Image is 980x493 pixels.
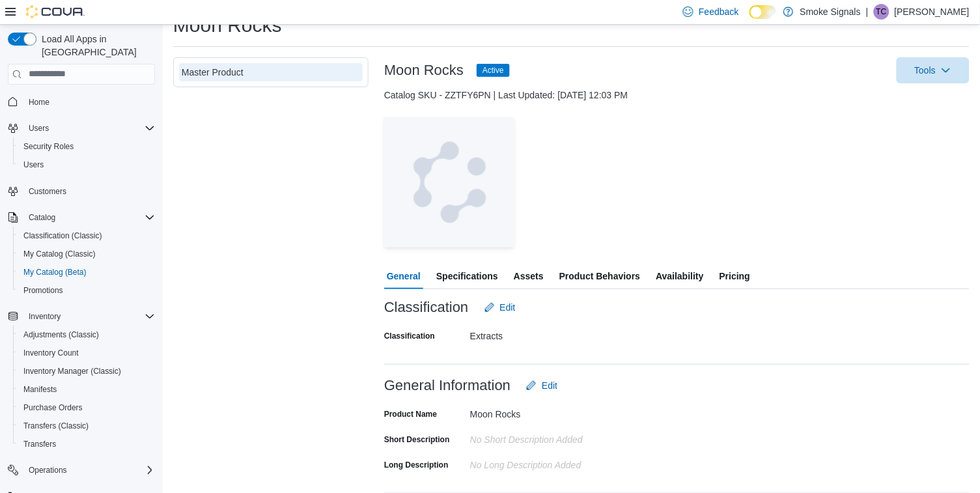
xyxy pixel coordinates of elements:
label: Long Description [384,460,449,470]
span: Assets [514,263,544,289]
a: My Catalog (Classic) [18,246,101,262]
button: Transfers [13,435,160,453]
button: Classification (Classic) [13,227,160,245]
button: Users [13,156,160,174]
h3: Moon Rocks [384,63,464,78]
span: Catalog [29,212,55,223]
span: Inventory Manager (Classic) [18,363,155,379]
span: Home [23,94,155,110]
span: Home [29,97,49,107]
span: Purchase Orders [18,400,155,416]
label: Classification [384,331,435,341]
a: Purchase Orders [18,400,88,416]
a: Inventory Manager (Classic) [18,363,126,379]
span: Inventory Count [18,345,155,361]
span: Inventory Count [23,348,79,358]
div: No Short Description added [470,429,645,445]
a: Classification (Classic) [18,228,107,244]
a: Manifests [18,382,62,397]
h1: Moon Rocks [173,12,282,38]
div: Tory Chickite [874,4,889,20]
span: Feedback [699,5,738,18]
button: Customers [3,182,160,201]
span: Tools [915,64,936,77]
button: Inventory [3,307,160,326]
button: Operations [23,462,72,478]
span: Adjustments (Classic) [23,330,99,340]
div: Extracts [470,326,645,341]
button: Security Roles [13,137,160,156]
span: Load All Apps in [GEOGRAPHIC_DATA] [36,33,155,59]
div: Catalog SKU - ZZTFY6PN | Last Updated: [DATE] 12:03 PM [384,89,970,102]
span: Users [23,160,44,170]
span: Operations [29,465,67,475]
div: Moon Rocks [470,404,645,419]
span: Transfers [23,439,56,449]
span: Customers [23,183,155,199]
button: My Catalog (Classic) [13,245,160,263]
a: Promotions [18,283,68,298]
span: Availability [656,263,703,289]
button: Purchase Orders [13,399,160,417]
label: Short Description [384,434,450,445]
span: Promotions [23,285,63,296]
span: Transfers (Classic) [18,418,155,434]
button: Catalog [3,208,160,227]
div: Master Product [182,66,360,79]
button: Tools [897,57,970,83]
a: Users [18,157,49,173]
button: Inventory [23,309,66,324]
span: Edit [500,301,516,314]
button: Edit [521,373,563,399]
button: Transfers (Classic) [13,417,160,435]
p: Smoke Signals [800,4,861,20]
span: Transfers [18,436,155,452]
a: Home [23,94,55,110]
span: Operations [23,462,155,478]
button: Manifests [13,380,160,399]
span: Users [29,123,49,134]
button: My Catalog (Beta) [13,263,160,281]
button: Operations [3,461,160,479]
span: Pricing [720,263,750,289]
a: Security Roles [18,139,79,154]
button: Edit [479,294,521,320]
span: Adjustments (Classic) [18,327,155,343]
span: Users [23,120,155,136]
span: TC [876,4,887,20]
span: My Catalog (Beta) [18,264,155,280]
span: Transfers (Classic) [23,421,89,431]
span: My Catalog (Beta) [23,267,87,277]
h3: General Information [384,378,511,393]
span: Active [483,64,504,76]
span: Purchase Orders [23,402,83,413]
span: Users [18,157,155,173]
button: Catalog [23,210,61,225]
a: Inventory Count [18,345,84,361]
a: Transfers [18,436,61,452]
span: Product Behaviors [559,263,640,289]
span: Manifests [23,384,57,395]
span: Catalog [23,210,155,225]
button: Users [23,120,54,136]
span: My Catalog (Classic) [18,246,155,262]
span: Inventory [29,311,61,322]
span: Security Roles [18,139,155,154]
span: My Catalog (Classic) [23,249,96,259]
a: Customers [23,184,72,199]
span: Customers [29,186,66,197]
input: Dark Mode [749,5,777,19]
span: Dark Mode [749,19,750,20]
span: Manifests [18,382,155,397]
h3: Classification [384,300,469,315]
button: Inventory Count [13,344,160,362]
span: Classification (Classic) [23,231,102,241]
span: Specifications [436,263,498,289]
button: Home [3,92,160,111]
span: Classification (Classic) [18,228,155,244]
a: My Catalog (Beta) [18,264,92,280]
span: Promotions [18,283,155,298]
span: Active [477,64,510,77]
span: Inventory Manager (Classic) [23,366,121,376]
button: Users [3,119,160,137]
